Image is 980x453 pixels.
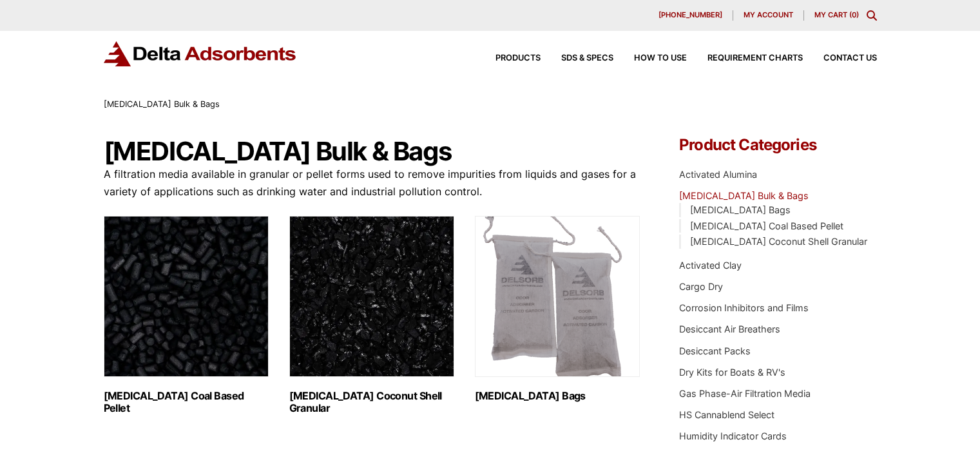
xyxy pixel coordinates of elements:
img: Activated Carbon Coconut Shell Granular [289,216,454,377]
h2: [MEDICAL_DATA] Bags [475,390,640,402]
a: Visit product category Activated Carbon Bags [475,216,640,402]
a: Requirement Charts [687,54,803,63]
h4: Product Categories [679,137,876,153]
span: How to Use [634,54,687,63]
a: Visit product category Activated Carbon Coal Based Pellet [104,216,269,414]
a: Gas Phase-Air Filtration Media [679,388,811,399]
span: My account [744,12,793,19]
a: Visit product category Activated Carbon Coconut Shell Granular [289,216,454,414]
div: Toggle Modal Content [867,10,877,21]
a: [PHONE_NUMBER] [648,10,733,21]
img: Activated Carbon Coal Based Pellet [104,216,269,377]
img: Delta Adsorbents [104,41,297,66]
span: [PHONE_NUMBER] [658,12,722,19]
a: [MEDICAL_DATA] Coal Based Pellet [690,220,843,231]
a: HS Cannablend Select [679,409,774,420]
a: Products [475,54,541,63]
a: Activated Alumina [679,169,757,180]
a: My account [733,10,804,21]
h1: [MEDICAL_DATA] Bulk & Bags [104,137,641,166]
a: [MEDICAL_DATA] Bulk & Bags [679,190,809,201]
h2: [MEDICAL_DATA] Coconut Shell Granular [289,390,454,414]
a: Desiccant Air Breathers [679,323,780,334]
a: SDS & SPECS [541,54,613,63]
a: My Cart (0) [814,10,859,19]
p: A filtration media available in granular or pellet forms used to remove impurities from liquids a... [104,166,641,200]
a: Cargo Dry [679,281,723,292]
span: 0 [852,10,856,19]
a: Desiccant Packs [679,345,751,356]
h2: [MEDICAL_DATA] Coal Based Pellet [104,390,269,414]
a: Corrosion Inhibitors and Films [679,302,809,313]
a: [MEDICAL_DATA] Bags [690,204,791,215]
span: Contact Us [823,54,877,63]
span: [MEDICAL_DATA] Bulk & Bags [104,99,220,109]
a: Dry Kits for Boats & RV's [679,367,785,378]
span: Requirement Charts [707,54,803,63]
a: [MEDICAL_DATA] Coconut Shell Granular [690,236,867,247]
span: SDS & SPECS [561,54,613,63]
span: Products [495,54,541,63]
a: Contact Us [803,54,877,63]
a: Humidity Indicator Cards [679,430,787,441]
img: Activated Carbon Bags [475,216,640,377]
a: Activated Clay [679,260,742,271]
a: How to Use [613,54,687,63]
